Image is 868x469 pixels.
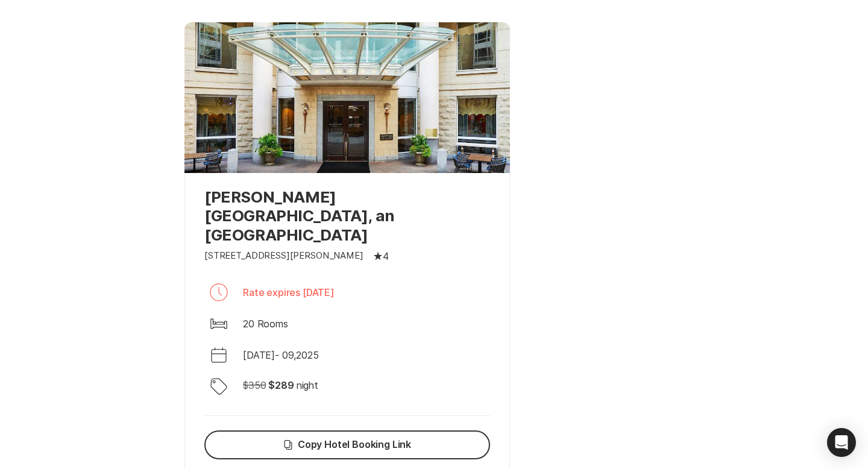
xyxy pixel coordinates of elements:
[243,348,319,362] p: [DATE] - 09 , 2025
[383,249,389,263] p: 4
[204,187,490,244] p: [PERSON_NAME][GEOGRAPHIC_DATA], an [GEOGRAPHIC_DATA]
[204,249,363,263] p: [STREET_ADDRESS][PERSON_NAME]
[268,378,294,392] p: $ 289
[297,378,318,392] p: night
[243,316,288,331] p: 20 Rooms
[204,430,490,459] button: Copy Hotel Booking Link
[243,378,266,392] p: $ 350
[243,285,335,300] p: Rate expires [DATE]
[827,428,856,457] div: Open Intercom Messenger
